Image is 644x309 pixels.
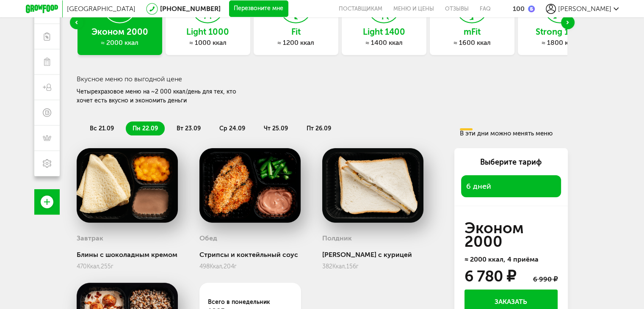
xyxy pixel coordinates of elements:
[322,234,352,242] h3: Полдник
[518,39,603,47] div: ≈ 1800 ккал
[177,125,201,132] span: вт 23.09
[111,263,113,270] span: г
[77,148,178,223] img: big_FYI3kTKs1pVATXcC.png
[77,75,348,83] h3: Вкусное меню по выгодной цене
[322,148,424,223] img: big_Vflctm2eBDXkk70t.png
[160,5,221,13] a: [PHONE_NUMBER]
[430,27,514,36] h3: mFit
[67,5,135,13] span: [GEOGRAPHIC_DATA]
[464,221,558,248] h3: Эконом 2000
[87,263,101,270] span: Ккал,
[322,251,424,259] div: [PERSON_NAME] с курицей
[77,263,178,270] div: 470 255
[561,16,575,29] div: Next slide
[234,263,237,270] span: г
[254,27,338,36] h3: Fit
[430,39,514,47] div: ≈ 1600 ккал
[199,234,217,242] h3: Обед
[133,125,158,132] span: пн 22.09
[77,27,162,36] h3: Эконом 2000
[464,270,516,283] div: 6 780 ₽
[322,263,424,270] div: 382 156
[466,180,556,192] span: 6 дней
[77,87,245,105] div: Четырехразовое меню на ~2 000 ккал/день для тех, кто хочет есть вкусно и экономить деньги
[254,39,338,47] div: ≈ 1200 ккал
[90,125,114,132] span: вс 21.09
[70,16,83,29] div: Previous slide
[166,39,250,47] div: ≈ 1000 ккал
[533,275,558,283] div: 6 990 ₽
[356,263,359,270] span: г
[342,39,426,47] div: ≈ 1400 ккал
[460,128,565,137] div: В эти дни можно менять меню
[77,39,162,47] div: ≈ 2000 ккал
[464,255,539,263] span: ≈ 2000 ккал, 4 приёма
[77,234,103,242] h3: Завтрак
[558,5,611,13] span: [PERSON_NAME]
[229,0,288,17] button: Перезвоните мне
[513,5,525,13] div: 100
[77,251,178,259] div: Блины с шоколадным кремом
[342,27,426,36] h3: Light 1400
[461,157,561,168] div: Выберите тариф
[518,27,603,36] h3: Strong 1800
[307,125,331,132] span: пт 26.09
[199,148,301,223] img: big_TwjRKnIyd7m5MQrK.png
[199,251,301,259] div: Стрипсы и коктейльный соус
[264,125,288,132] span: чт 25.09
[199,263,301,270] div: 498 204
[528,6,535,12] img: bonus_b.cdccf46.png
[210,263,224,270] span: Ккал,
[166,27,250,36] h3: Light 1000
[219,125,245,132] span: ср 24.09
[332,263,346,270] span: Ккал,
